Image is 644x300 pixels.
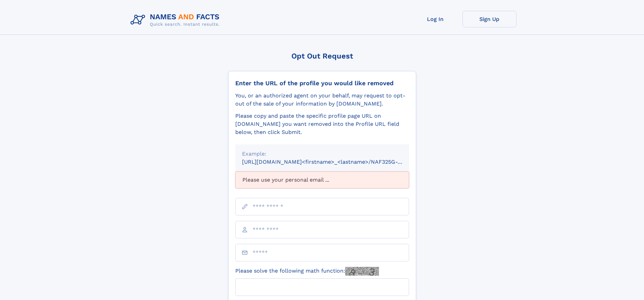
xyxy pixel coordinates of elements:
div: Enter the URL of the profile you would like removed [235,79,409,87]
label: Please solve the following math function: [235,267,379,276]
div: Please copy and paste the specific profile page URL on [DOMAIN_NAME] you want removed into the Pr... [235,112,409,136]
div: Please use your personal email ... [235,171,409,188]
div: Opt Out Request [228,52,416,60]
img: Logo Names and Facts [128,11,225,29]
small: [URL][DOMAIN_NAME]<firstname>_<lastname>/NAF325G-xxxxxxxx [242,159,422,165]
div: Example: [242,150,402,158]
a: Sign Up [462,11,517,27]
a: Log In [408,11,462,27]
div: You, or an authorized agent on your behalf, may request to opt-out of the sale of your informatio... [235,92,409,108]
